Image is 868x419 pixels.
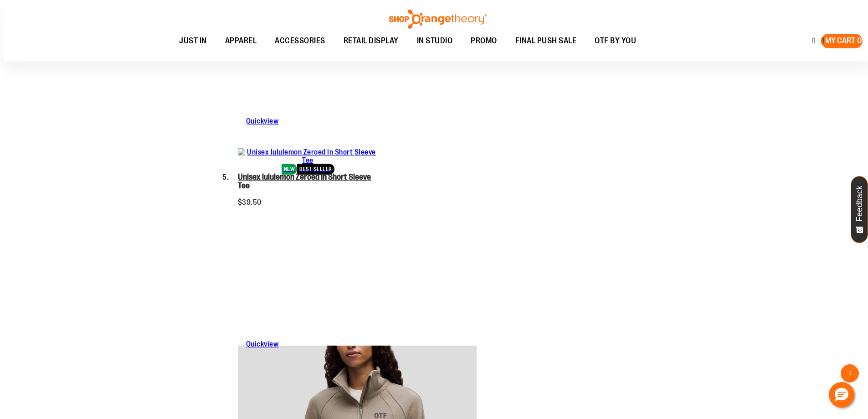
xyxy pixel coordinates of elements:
span: Feedback [855,186,864,222]
a: ACCESSORIES [266,31,334,52]
span: OTF BY YOU [595,31,636,51]
button: Back To Top [841,364,859,383]
a: Quickview [238,332,378,357]
button: My Cart [821,34,863,48]
a: JUST IN [170,31,216,52]
span: FINAL PUSH SALE [515,31,577,51]
span: RETAIL DISPLAY [344,31,399,51]
span: My Cart [825,36,855,45]
div: product [233,144,382,236]
span: APPAREL [225,31,257,51]
a: APPAREL [216,31,266,51]
span: PROMO [471,31,497,51]
span: JUST IN [179,31,207,51]
a: Unisex lululemon Zeroed In Short Sleeve Tee [238,172,371,191]
button: Feedback - Show survey [851,176,868,243]
span: ACCESSORIES [275,31,325,51]
span: 0 [857,36,862,45]
a: OTF BY YOU [586,31,645,52]
a: FINAL PUSH SALE [506,31,586,52]
a: IN STUDIO [408,31,462,52]
span: IN STUDIO [417,31,453,51]
a: RETAIL DISPLAY [334,31,408,52]
a: Quickview [238,109,378,134]
img: Shop Orangetheory [388,10,488,29]
a: PROMO [462,31,506,52]
span: $39.50 [238,198,263,207]
button: Hello, have a question? Let’s chat. [829,382,854,408]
